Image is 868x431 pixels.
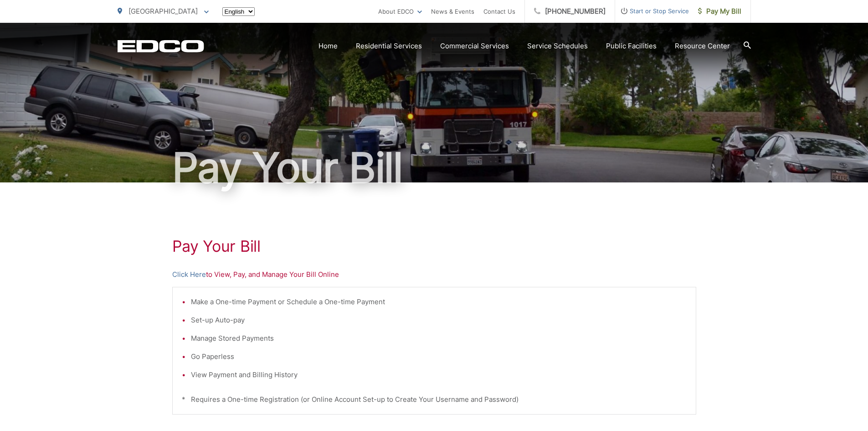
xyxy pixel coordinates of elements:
[222,7,255,16] select: Select a language
[191,315,687,326] li: Set-up Auto-pay
[118,40,204,52] a: EDCD logo. Return to the homepage.
[431,6,474,17] a: News & Events
[356,41,422,52] a: Residential Services
[440,41,509,52] a: Commercial Services
[606,41,657,52] a: Public Facilities
[318,41,338,52] a: Home
[191,369,687,380] li: View Payment and Billing History
[118,145,751,191] h1: Pay Your Bill
[172,237,696,255] h1: Pay Your Bill
[172,269,696,280] p: to View, Pay, and Manage Your Bill Online
[191,296,687,307] li: Make a One-time Payment or Schedule a One-time Payment
[378,6,422,17] a: About EDCO
[172,269,206,280] a: Click Here
[675,41,730,52] a: Resource Center
[191,333,687,344] li: Manage Stored Payments
[191,351,687,362] li: Go Paperless
[527,41,588,52] a: Service Schedules
[182,394,687,405] p: * Requires a One-time Registration (or Online Account Set-up to Create Your Username and Password)
[128,7,198,16] span: [GEOGRAPHIC_DATA]
[483,6,515,17] a: Contact Us
[698,6,741,17] span: Pay My Bill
